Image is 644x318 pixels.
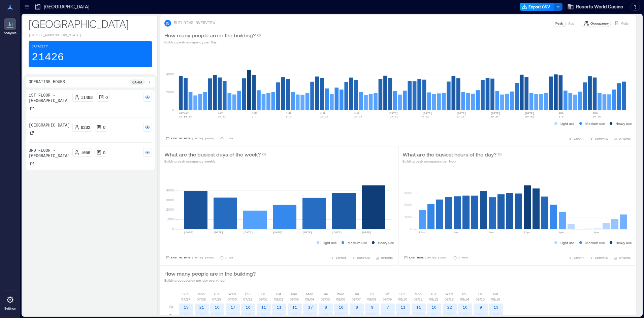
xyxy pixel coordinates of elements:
[199,314,204,318] text: 50
[329,254,348,261] button: EXPORT
[574,137,584,141] span: EXPORT
[594,231,599,234] text: 8pm
[184,115,192,118] text: 18-24
[339,305,344,309] text: 16
[370,314,375,318] text: 37
[404,191,412,195] tspan: 3000
[245,291,251,296] p: Thu
[29,123,70,128] p: [GEOGRAPHIC_DATA]
[29,33,152,38] p: [STREET_ADDRESS][US_STATE]
[277,314,282,318] text: 19
[243,296,252,302] p: 07/31
[463,314,468,318] text: 33
[277,305,282,309] text: 11
[458,256,468,260] p: 1 Hour
[184,231,194,234] text: [DATE]
[585,121,605,126] p: Medium use
[4,31,17,35] p: Analytics
[404,215,412,219] tspan: 1000
[174,21,215,26] p: BUILDING OVERVIEW
[619,256,631,260] span: OPTIONS
[305,296,314,302] p: 08/04
[81,125,90,130] p: 8282
[354,115,362,118] text: 22-28
[595,137,608,141] span: COMPARE
[225,137,233,141] p: 1 Day
[567,254,585,261] button: EXPORT
[374,254,394,261] button: OPTIONS
[261,314,266,318] text: 36
[478,291,482,296] p: Fri
[214,231,223,234] text: [DATE]
[166,90,174,94] tspan: 2000
[385,291,389,296] p: Sat
[259,296,268,302] p: 08/01
[320,112,325,115] text: JUN
[590,21,609,26] p: Occupancy
[460,296,469,302] p: 08/14
[378,240,394,245] p: Heavy use
[398,296,407,302] p: 08/10
[225,256,233,260] p: 1 Day
[184,314,189,318] text: 32
[367,296,376,302] p: 08/08
[357,256,370,260] span: COMPARE
[4,307,16,311] p: Settings
[593,112,598,115] text: AUG
[432,314,437,318] text: 29
[166,72,174,76] tspan: 4000
[370,291,374,296] p: Fri
[371,305,374,309] text: 9
[103,125,105,130] p: 0
[478,314,483,318] text: 25
[565,1,625,12] button: Resorts World Casino
[447,314,452,318] text: 53
[231,305,235,309] text: 17
[567,135,585,142] button: EXPORT
[616,121,632,126] p: Heavy use
[410,227,412,231] tspan: 0
[29,148,70,159] p: 3rd Floor - [GEOGRAPHIC_DATA]
[445,296,454,302] p: 08/13
[559,231,564,234] text: 4pm
[401,305,406,309] text: 11
[353,291,359,296] p: Thu
[385,314,390,318] text: 24
[489,231,494,234] text: 8am
[32,44,48,49] p: Capacity
[29,17,152,30] p: [GEOGRAPHIC_DATA]
[404,203,412,207] tspan: 2000
[352,296,361,302] p: 08/07
[401,314,406,318] text: 24
[276,291,281,296] p: Sat
[184,305,189,309] text: 13
[494,305,498,309] text: 13
[218,112,223,115] text: MAY
[491,296,500,302] p: 08/16
[308,314,313,318] text: 34
[524,231,530,234] text: 12pm
[252,112,257,115] text: JUN
[291,291,297,296] p: Sun
[354,112,359,115] text: JUN
[612,135,632,142] button: OPTIONS
[164,270,256,278] p: How many people are in the building?
[166,198,174,202] tspan: 3000
[164,278,256,283] p: Building occupancy per day every hour
[362,231,372,234] text: [DATE]
[321,296,330,302] p: 08/05
[132,79,142,85] p: 6a - 6a
[332,231,342,234] text: [DATE]
[621,21,629,26] p: Visits
[81,150,90,155] p: 1656
[164,31,256,39] p: How many people are in the building?
[490,112,500,115] text: [DATE]
[2,292,18,313] a: Settings
[32,51,64,64] p: 21426
[172,108,174,112] tspan: 0
[588,254,609,261] button: COMPARE
[214,291,220,296] p: Tue
[320,115,328,118] text: 15-21
[322,291,328,296] p: Tue
[199,305,204,309] text: 21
